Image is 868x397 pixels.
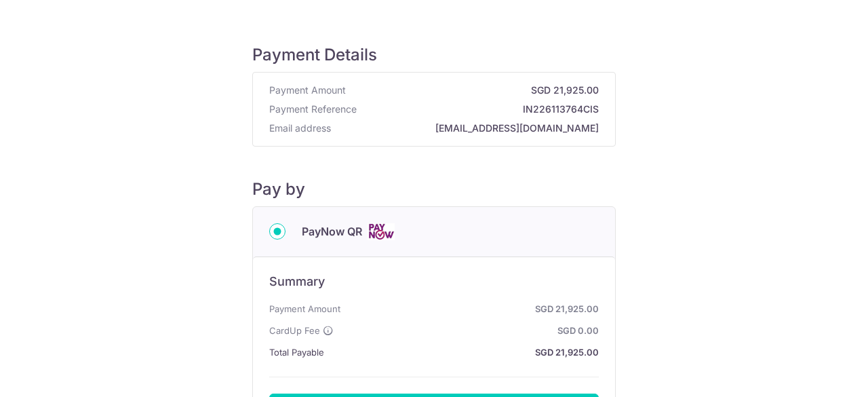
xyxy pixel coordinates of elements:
[269,83,346,97] span: Payment Amount
[346,301,599,317] strong: SGD 21,925.00
[252,45,616,65] h5: Payment Details
[330,344,599,360] strong: SGD 21,925.00
[368,223,395,240] img: Cards logo
[252,179,616,200] h5: Pay by
[351,83,599,97] strong: SGD 21,925.00
[339,322,599,339] strong: SGD 0.00
[269,322,320,339] span: CardUp Fee
[269,121,331,135] span: Email address
[269,223,599,240] div: PayNow QR Cards logo
[269,301,340,317] span: Payment Amount
[269,344,324,360] span: Total Payable
[336,121,599,135] strong: [EMAIL_ADDRESS][DOMAIN_NAME]
[269,273,599,290] h6: Summary
[269,102,357,116] span: Payment Reference
[302,223,362,240] span: PayNow QR
[362,102,599,116] strong: IN226113764CIS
